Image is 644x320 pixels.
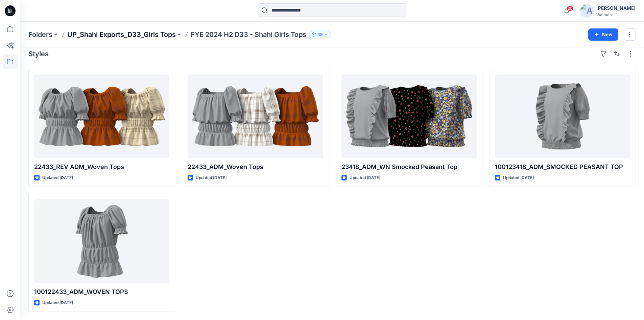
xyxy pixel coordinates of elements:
h4: Styles [28,50,49,58]
a: 22433_REV ADM_Woven Tops [34,74,169,158]
p: 22433_REV ADM_Woven Tops [34,162,169,172]
p: FYE 2024 H2 D33 - Shahi Girls Tops [191,30,306,39]
p: Updated [DATE] [350,174,380,182]
a: 23418_ADM_WN Smocked Peasant Top [341,74,477,158]
p: Updated [DATE] [42,299,73,306]
p: 100122433_ADM_WOVEN TOPS [34,287,169,297]
a: 100122433_ADM_WOVEN TOPS [34,199,169,283]
p: 49 [317,31,323,38]
div: [PERSON_NAME] [596,4,636,12]
span: 20 [566,6,574,11]
p: 100123418_ADM_SMOCKED PEASANT TOP [495,162,630,172]
a: 100123418_ADM_SMOCKED PEASANT TOP [495,74,630,158]
p: Updated [DATE] [42,174,73,182]
p: Updated [DATE] [196,174,226,182]
a: Folders [28,30,52,39]
img: avatar [580,4,594,18]
p: Updated [DATE] [503,174,534,182]
a: UP_Shahi Exports_D33_Girls Tops [67,30,176,39]
button: New [588,28,618,41]
p: 22433_ADM_Woven Tops [188,162,323,172]
button: 49 [309,30,331,39]
div: Walmart [596,12,636,17]
p: 23418_ADM_WN Smocked Peasant Top [341,162,477,172]
a: 22433_ADM_Woven Tops [188,74,323,158]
